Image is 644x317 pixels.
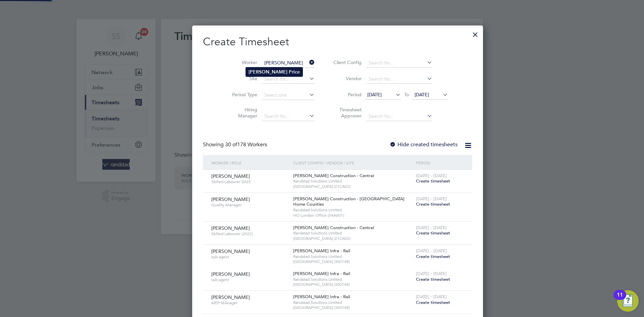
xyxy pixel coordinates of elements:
[416,248,447,254] span: [DATE] - [DATE]
[293,294,350,300] span: [PERSON_NAME] Infra - Rail
[262,58,315,68] input: Search for...
[416,201,450,207] span: Create timesheet
[293,277,413,282] span: Randstad Solutions Limited
[203,35,472,49] h2: Create Timesheet
[293,248,350,254] span: [PERSON_NAME] Infra - Rail
[210,155,291,170] div: Worker / Role
[293,184,413,189] span: [GEOGRAPHIC_DATA] (21CA02)
[293,282,413,287] span: [GEOGRAPHIC_DATA] (300148)
[331,75,362,82] label: Vendor
[291,155,414,170] div: Client Config / Vendor / Site
[211,271,250,277] span: [PERSON_NAME]
[415,92,429,98] span: [DATE]
[402,90,411,99] span: To
[416,300,450,305] span: Create timesheet
[293,196,405,207] span: [PERSON_NAME] Construction - [GEOGRAPHIC_DATA] Home Counties
[289,69,297,75] b: Pric
[293,259,413,264] span: [GEOGRAPHIC_DATA] (300148)
[331,59,362,65] label: Client Config
[293,230,413,236] span: Randstad Solutions Limited
[414,155,466,170] div: Period
[211,225,250,231] span: [PERSON_NAME]
[331,92,362,98] label: Period
[416,254,450,259] span: Create timesheet
[262,91,315,100] input: Select one
[227,75,257,82] label: Site
[416,230,450,236] span: Create timesheet
[293,236,413,241] span: [GEOGRAPHIC_DATA] (21CA02)
[416,178,450,184] span: Create timesheet
[211,300,288,306] span: MEP MAnager
[366,112,432,121] input: Search for...
[211,196,250,202] span: [PERSON_NAME]
[293,300,413,305] span: Randstad Solutions Limited
[227,107,257,119] label: Hiring Manager
[211,277,288,282] span: sub agent
[617,290,639,312] button: Open Resource Center, 11 new notifications
[211,248,250,254] span: [PERSON_NAME]
[293,213,413,218] span: HO London Office (54A001)
[225,141,267,148] span: 178 Workers
[331,107,362,119] label: Timesheet Approver
[416,271,447,276] span: [DATE] - [DATE]
[366,74,432,84] input: Search for...
[225,141,237,148] span: 30 of
[293,207,413,213] span: Randstad Solutions Limited
[211,179,288,184] span: Skilled Labourer 2025
[367,92,382,98] span: [DATE]
[203,141,268,148] div: Showing
[416,173,447,178] span: [DATE] - [DATE]
[211,202,288,208] span: Quality Manager
[211,254,288,260] span: sub agent
[416,276,450,282] span: Create timesheet
[416,196,447,202] span: [DATE] - [DATE]
[227,59,257,65] label: Worker
[293,254,413,259] span: Randstad Solutions Limited
[293,173,374,178] span: [PERSON_NAME] Construction - Central
[211,294,250,300] span: [PERSON_NAME]
[246,67,303,76] li: e
[366,58,432,68] input: Search for...
[249,69,287,75] b: [PERSON_NAME]
[211,173,250,179] span: [PERSON_NAME]
[211,231,288,236] span: Skilled Labourer (2022)
[389,141,458,148] label: Hide created timesheets
[293,271,350,276] span: [PERSON_NAME] Infra - Rail
[262,74,315,84] input: Search for...
[293,305,413,310] span: [GEOGRAPHIC_DATA] (300148)
[262,112,315,121] input: Search for...
[416,294,447,300] span: [DATE] - [DATE]
[416,225,447,230] span: [DATE] - [DATE]
[617,295,623,304] div: 11
[293,225,374,230] span: [PERSON_NAME] Construction - Central
[293,178,413,184] span: Randstad Solutions Limited
[227,92,257,98] label: Period Type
